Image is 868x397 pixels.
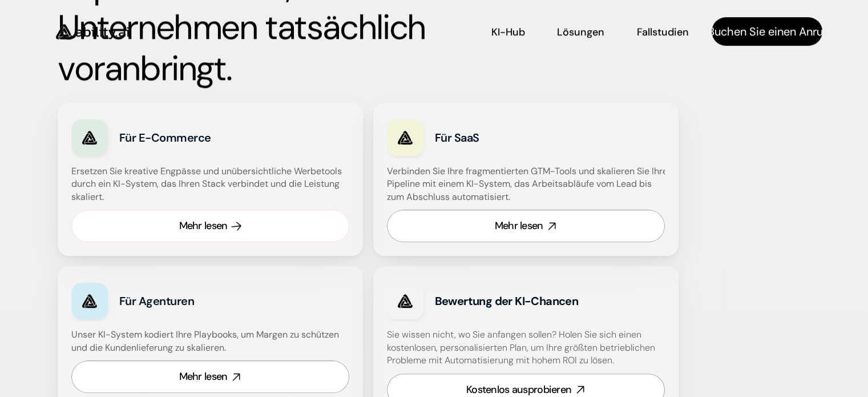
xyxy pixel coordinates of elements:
font: Mehr lesen [495,219,543,232]
font: Sie wissen nicht, wo Sie anfangen sollen? Holen Sie sich einen kostenlosen, personalisierten Plan... [387,328,657,366]
font: Für E-Commerce [119,130,211,145]
font: Lösungen [557,25,604,39]
font: Mehr lesen [179,370,228,383]
a: Mehr lesen [387,210,665,242]
font: Unser KI-System kodiert Ihre Playbooks, um Margen zu schützen und die Kundenlieferung zu skalieren. [71,328,341,353]
a: Mehr lesen [71,210,349,242]
font: Buchen Sie einen Anruf [708,24,827,39]
font: Für SaaS [435,130,479,145]
font: Fallstudien [637,25,689,39]
nav: Hauptnavigation [145,17,822,46]
font: Ersetzen Sie kreative Engpässe und unübersichtliche Werbetools durch ein KI-System, das Ihren Sta... [71,165,344,203]
a: Buchen Sie einen Anruf [712,17,822,46]
a: KI-Hub [491,22,525,42]
font: KI-Hub [491,25,525,39]
a: Lösungen [556,22,605,42]
a: Mehr lesen [71,360,349,393]
font: Verbinden Sie Ihre fragmentierten GTM-Tools und skalieren Sie Ihre Pipeline mit einem KI-System, ... [387,165,670,203]
font: Kostenlos ausprobieren [466,383,571,396]
font: Bewertung der KI-Chancen [435,294,579,308]
font: Mehr lesen [179,219,228,232]
font: Für Agenturen [119,294,195,308]
a: Fallstudien [636,22,689,42]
